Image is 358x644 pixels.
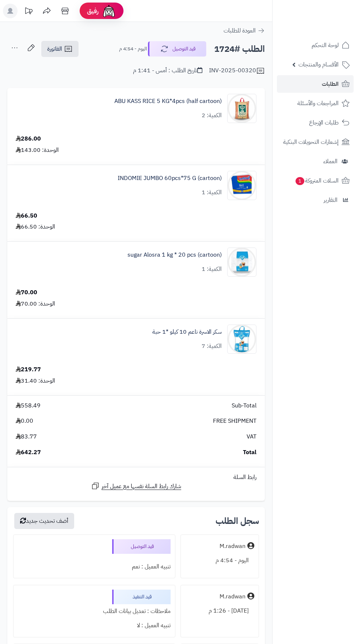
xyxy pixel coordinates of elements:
[277,191,354,209] a: التقارير
[220,593,245,601] div: M.radwan
[87,7,99,15] span: رفيق
[308,13,351,28] img: logo-2.png
[228,171,256,200] img: 1747283225-Screenshot%202025-05-15%20072245-90x90.jpg
[323,156,338,166] span: العملاء
[16,417,33,425] span: 0.00
[277,133,354,151] a: إشعارات التحويلات البنكية
[202,265,222,273] div: الكمية: 1
[309,118,339,128] span: طلبات الإرجاع
[283,137,339,147] span: إشعارات التحويلات البنكية
[91,482,181,491] a: شارك رابط السلة نفسها مع عميل آخر
[202,188,222,197] div: الكمية: 1
[102,4,116,18] img: ai-face.png
[127,251,222,259] a: sugar Alosra 1 kg * 20 pcs (cartoon)
[202,111,222,120] div: الكمية: 2
[324,195,338,205] span: التقارير
[213,417,256,425] span: FREE SHIPMENT
[322,79,339,89] span: الطلبات
[224,26,265,35] a: العودة للطلبات
[277,37,354,54] a: لوحة التحكم
[112,590,171,604] div: قيد التنفيذ
[185,604,254,618] div: [DATE] - 1:26 م
[295,176,339,186] span: السلات المتروكة
[19,4,38,20] a: تحديثات المنصة
[18,618,171,633] div: تنبيه العميل : لا
[277,172,354,189] a: السلات المتروكة1
[247,433,256,441] span: VAT
[228,248,256,277] img: 1747422643-H9NtV8ZjzdFc2NGcwko8EIkc2J63vLRu-90x90.jpg
[16,300,55,308] div: الوحدة: 70.00
[16,288,37,297] div: 70.00
[243,448,256,457] span: Total
[18,560,171,574] div: تنبيه العميل : نعم
[16,402,41,410] span: 558.49
[16,146,59,154] div: الوحدة: 143.00
[277,153,354,170] a: العملاء
[14,513,74,529] button: أضف تحديث جديد
[16,135,41,143] div: 286.00
[118,174,222,183] a: INDOMIE JUMBO 60pcs*75 G (cartoon)
[277,95,354,112] a: المراجعات والأسئلة
[220,542,245,551] div: M.radwan
[216,517,259,525] h3: سجل الطلب
[209,66,265,75] div: INV-2025-00320
[228,94,256,123] img: 1747278697-pY401pvDpt1im0SzoiowhN6cXcPsCWtg-90x90.jpg
[16,448,41,457] span: 642.27
[202,342,222,350] div: الكمية: 7
[298,60,339,70] span: الأقسام والمنتجات
[112,539,171,554] div: قيد التوصيل
[295,177,304,185] span: 1
[18,604,171,618] div: ملاحظات : تعديل بيانات الطلب
[102,482,181,491] span: شارك رابط السلة نفسها مع عميل آخر
[16,365,41,374] div: 219.77
[297,98,339,108] span: المراجعات والأسئلة
[16,377,55,385] div: الوحدة: 31.40
[10,473,262,482] div: رابط السلة
[16,433,37,441] span: 83.77
[47,45,62,53] span: الفاتورة
[214,42,265,57] h2: الطلب #1724
[16,212,37,220] div: 66.50
[152,328,222,336] a: سكر الاسرة ناعم 10 كيلو *1 حبة
[277,75,354,93] a: الطلبات
[41,41,79,57] a: الفاتورة
[277,114,354,131] a: طلبات الإرجاع
[148,41,206,57] button: قيد التوصيل
[119,45,147,53] small: اليوم - 4:54 م
[114,97,222,106] a: ABU KASS RICE 5 KG*4pcs (half cartoon)
[224,26,256,35] span: العودة للطلبات
[133,66,202,75] div: تاريخ الطلب : أمس - 1:41 م
[312,40,339,50] span: لوحة التحكم
[185,553,254,568] div: اليوم - 4:54 م
[232,402,256,410] span: Sub-Total
[228,325,256,354] img: 1747423694-61oHXwfd%20pL._AC_SL1156-90x90.jpg
[16,223,55,231] div: الوحدة: 66.50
